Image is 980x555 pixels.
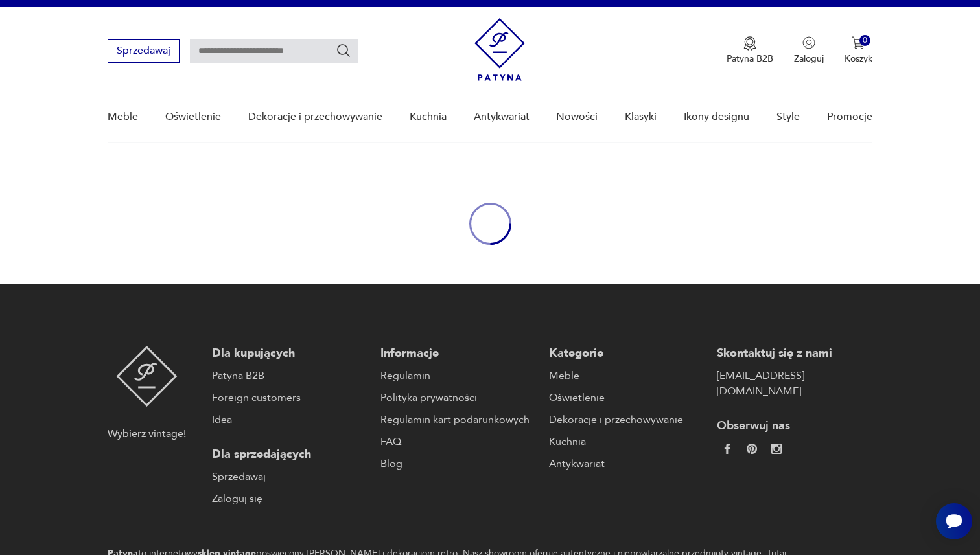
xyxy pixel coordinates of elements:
[549,456,705,471] a: Antykwariat
[722,444,732,454] img: da9060093f698e4c3cedc1453eec5031.webp
[743,36,756,51] img: Ikona medalu
[549,390,705,405] a: Oświetlenie
[108,92,138,142] a: Meble
[794,36,824,65] button: Zaloguj
[212,390,367,405] a: Foreign customers
[380,368,536,383] a: Regulamin
[116,346,178,407] img: Patyna - sklep z meblami i dekoracjami vintage
[727,52,773,65] p: Patyna B2B
[936,503,972,539] iframe: Smartsupp widget button
[380,412,536,427] a: Regulamin kart podarunkowych
[556,92,598,142] a: Nowości
[771,444,782,454] img: c2fd9cf7f39615d9d6839a72ae8e59e5.webp
[108,39,180,63] button: Sprzedawaj
[212,469,367,484] a: Sprzedawaj
[549,346,705,361] p: Kategorie
[549,434,705,449] a: Kuchnia
[549,368,705,383] a: Meble
[747,444,757,454] img: 37d27d81a828e637adc9f9cb2e3d3a8a.webp
[165,92,221,142] a: Oświetlenie
[212,368,367,383] a: Patyna B2B
[727,36,773,65] button: Patyna B2B
[108,426,186,442] p: Wybierz vintage!
[717,346,872,361] p: Skontaktuj się z nami
[802,36,815,49] img: Ikonka użytkownika
[248,92,382,142] a: Dekoracje i przechowywanie
[474,18,525,81] img: Patyna - sklep z meblami i dekoracjami vintage
[380,434,536,449] a: FAQ
[776,92,800,142] a: Style
[845,52,872,65] p: Koszyk
[212,412,367,427] a: Idea
[212,346,367,361] p: Dla kupujących
[859,35,870,46] div: 0
[845,36,872,65] button: 0Koszyk
[794,52,824,65] p: Zaloguj
[410,92,447,142] a: Kuchnia
[827,92,872,142] a: Promocje
[549,412,705,427] a: Dekoracje i przechowywanie
[380,390,536,405] a: Polityka prywatności
[717,368,872,399] a: [EMAIL_ADDRESS][DOMAIN_NAME]
[336,43,351,58] button: Szukaj
[380,456,536,471] a: Blog
[684,92,749,142] a: Ikony designu
[727,36,773,65] a: Ikona medaluPatyna B2B
[108,47,180,56] a: Sprzedawaj
[625,92,657,142] a: Klasyki
[717,418,872,434] p: Obserwuj nas
[474,92,530,142] a: Antykwariat
[212,491,367,506] a: Zaloguj się
[380,346,536,361] p: Informacje
[852,36,865,49] img: Ikona koszyka
[212,447,367,462] p: Dla sprzedających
